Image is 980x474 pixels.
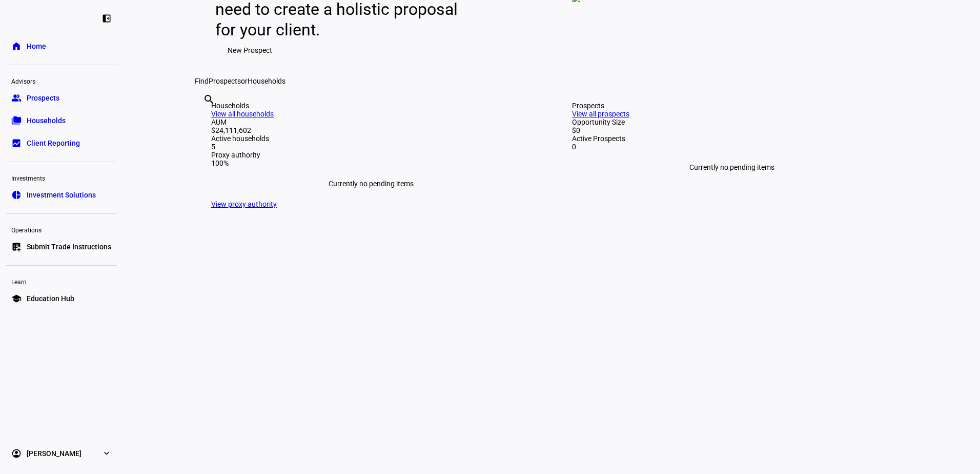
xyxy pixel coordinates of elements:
span: Investment Solutions [27,190,96,200]
div: Investments [6,170,117,185]
a: View proxy authority [211,200,277,208]
span: Education Hub [27,293,74,304]
mat-icon: search [203,93,215,106]
div: Active Prospects [572,134,892,143]
span: Home [27,41,46,51]
eth-mat-symbol: account_circle [11,448,22,459]
div: 0 [572,143,892,151]
span: New Prospect [228,40,272,61]
div: Currently no pending items [211,167,531,200]
div: Operations [6,222,117,236]
div: $0 [572,126,892,134]
a: View all households [211,110,274,118]
div: 5 [211,143,531,151]
a: groupProspects [6,88,117,108]
div: AUM [211,118,531,126]
span: Prospects [209,77,241,85]
eth-mat-symbol: pie_chart [11,190,22,200]
a: pie_chartInvestment Solutions [6,185,117,205]
div: Proxy authority [211,151,531,159]
div: 100% [211,159,531,167]
eth-mat-symbol: bid_landscape [11,138,22,148]
div: Currently no pending items [572,151,892,184]
a: folder_copyHouseholds [6,110,117,131]
div: Households [211,102,531,110]
eth-mat-symbol: school [11,293,22,304]
span: Prospects [27,93,59,103]
span: Households [248,77,285,85]
eth-mat-symbol: expand_more [101,448,112,459]
div: Advisors [6,73,117,88]
eth-mat-symbol: group [11,93,22,103]
div: Opportunity Size [572,118,892,126]
span: [PERSON_NAME] [27,448,81,459]
eth-mat-symbol: list_alt_add [11,242,22,252]
span: Submit Trade Instructions [27,242,111,252]
button: New Prospect [215,40,284,61]
input: Enter name of prospect or household [203,107,205,120]
a: View all prospects [572,110,629,118]
a: bid_landscapeClient Reporting [6,133,117,153]
span: Households [27,115,66,126]
a: homeHome [6,36,117,56]
eth-mat-symbol: folder_copy [11,115,22,126]
span: Client Reporting [27,138,80,148]
eth-mat-symbol: home [11,41,22,51]
eth-mat-symbol: left_panel_close [101,13,112,24]
div: Learn [6,274,117,288]
div: $24,111,602 [211,126,531,134]
div: Prospects [572,102,892,110]
div: Active households [211,134,531,143]
div: Find or [195,77,908,85]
